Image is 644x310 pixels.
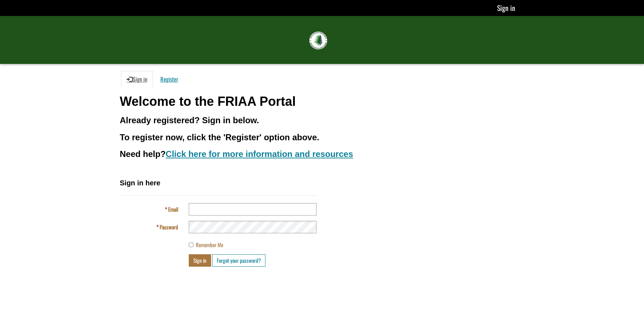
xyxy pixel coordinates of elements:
span: Sign in here [120,179,160,187]
span: Remember Me [196,241,223,249]
a: Sign in [121,71,153,87]
h3: Already registered? Sign in below. [120,116,524,125]
img: FRIAA Submissions Portal [309,32,327,49]
a: Register [155,71,184,87]
a: Sign in [497,2,515,13]
input: Remember Me [189,243,193,247]
button: Sign in [189,254,211,267]
h3: Need help? [120,149,524,159]
span: Email [168,205,178,213]
h1: Welcome to the FRIAA Portal [120,94,524,109]
a: Click here for more information and resources [166,149,353,159]
a: Forgot your password? [212,254,265,267]
span: Password [160,223,178,231]
h3: To register now, click the 'Register' option above. [120,133,524,142]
